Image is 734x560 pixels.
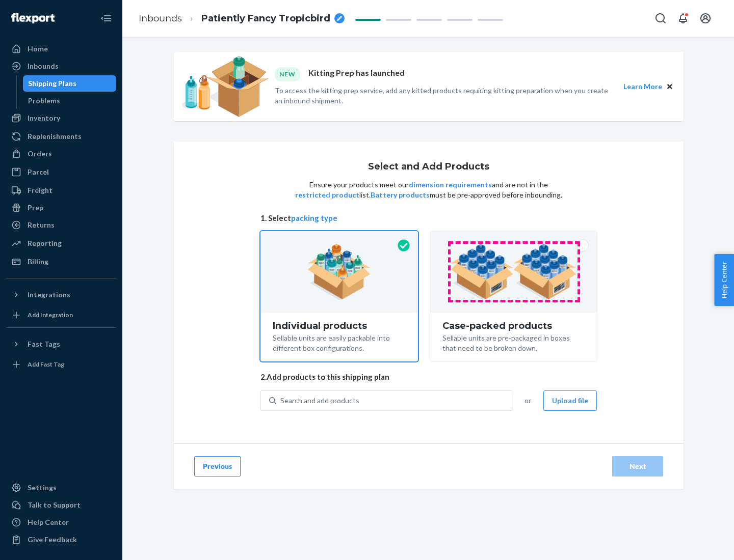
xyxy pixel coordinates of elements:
a: Help Center [6,514,116,530]
button: dimension requirements [409,180,492,190]
div: Add Fast Tag [28,360,64,369]
a: Billing [6,254,116,270]
button: Close Navigation [96,8,116,29]
p: To access the kitting prep service, add any kitted products requiring kitting preparation when yo... [275,86,614,106]
span: 1. Select [260,213,597,223]
div: Fast Tags [28,339,60,349]
button: Open Search Box [650,8,671,29]
button: Upload file [543,390,597,411]
button: packing type [291,213,337,223]
a: Parcel [6,164,116,180]
a: Inventory [6,110,116,126]
a: Inbounds [139,13,182,24]
p: Kitting Prep has launched [308,67,405,81]
div: Settings [28,483,57,493]
span: or [525,396,531,406]
a: Returns [6,217,116,233]
button: Open notifications [673,8,693,29]
button: Next [612,456,663,477]
div: Shipping Plans [28,78,76,89]
div: Inventory [28,113,60,123]
div: Help Center [28,517,69,527]
div: NEW [275,67,300,81]
div: Home [28,44,48,54]
a: Freight [6,182,116,199]
img: Flexport logo [11,13,55,23]
div: Replenishments [28,131,82,142]
div: Sellable units are easily packable into different box configurations. [273,331,406,353]
button: restricted product [295,190,359,200]
div: Individual products [273,321,406,331]
button: Give Feedback [6,531,116,548]
span: Patiently Fancy Tropicbird [201,12,330,25]
div: Reporting [28,238,62,248]
div: Case-packed products [442,321,585,331]
a: Inbounds [6,58,116,74]
div: Next [621,461,654,471]
div: Freight [28,185,53,195]
div: Give Feedback [28,535,77,545]
a: Orders [6,146,116,162]
button: Integrations [6,287,116,303]
div: Billing [28,257,48,267]
a: Settings [6,480,116,496]
div: Add Integration [28,311,73,319]
img: case-pack.59cecea509d18c883b923b81aeac6d0b.png [450,244,577,300]
a: Add Integration [6,307,116,323]
div: Inbounds [28,61,59,71]
img: individual-pack.facf35554cb0f1810c75b2bd6df2d64e.png [307,244,371,300]
a: Shipping Plans [23,75,117,92]
a: Prep [6,200,116,216]
div: Problems [28,96,60,106]
span: 2. Add products to this shipping plan [260,372,597,382]
a: Problems [23,93,117,109]
div: Search and add products [280,396,359,406]
a: Replenishments [6,128,116,145]
a: Talk to Support [6,497,116,513]
button: Previous [194,456,241,477]
a: Home [6,41,116,57]
button: Learn More [623,81,662,92]
div: Parcel [28,167,49,177]
a: Reporting [6,235,116,251]
button: Help Center [714,254,734,306]
div: Sellable units are pre-packaged in boxes that need to be broken down. [442,331,585,353]
button: Close [664,81,675,92]
button: Fast Tags [6,336,116,352]
p: Ensure your products meet our and are not in the list. must be pre-approved before inbounding. [294,180,563,200]
div: Returns [28,220,55,230]
div: Talk to Support [28,500,81,510]
div: Orders [28,149,52,159]
h1: Select and Add Products [368,162,489,172]
button: Battery products [371,190,430,200]
a: Add Fast Tag [6,356,116,373]
div: Prep [28,203,43,213]
ol: breadcrumbs [130,4,353,34]
button: Open account menu [695,8,716,29]
div: Integrations [28,290,70,300]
